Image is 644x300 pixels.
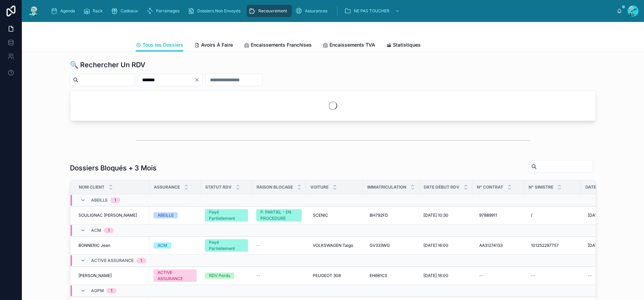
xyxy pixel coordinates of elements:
a: 101252297757 [528,240,577,251]
div: 1 [140,258,142,263]
span: Encaissements Franchises [251,41,312,48]
a: Rack [81,5,108,17]
a: 97889911 [476,210,520,221]
span: -- [256,273,260,278]
span: Date Début RDV [424,184,459,190]
a: ACTIVE ASSURANCE [153,269,197,282]
a: Cadeaux [109,5,143,17]
a: Avoirs À Faire [194,39,233,52]
span: [PERSON_NAME] [78,273,112,278]
a: SOULIGNAC [PERSON_NAME] [78,213,145,218]
a: Encaissements Franchises [244,39,312,52]
div: P. PARTIEL - EN PROCEDURE [260,209,298,221]
span: EH681CS [370,273,387,278]
a: Payé Partiellement [205,239,248,252]
a: [DATE] [585,210,628,221]
span: Nom Client [79,184,104,190]
span: N° Contrat [477,184,503,190]
a: Dossiers Non Envoyés [186,5,245,17]
span: N° Sinistre [529,184,553,190]
a: [DATE] [585,240,628,251]
span: Dossiers Non Envoyés [197,8,240,14]
div: scrollable content [45,3,617,19]
a: Encaissements TVA [323,39,375,52]
span: Assurance [154,184,180,190]
span: ABEILLE [91,197,108,203]
h1: 🔍 Rechercher Un RDV [70,60,145,70]
div: -- [531,273,535,278]
span: SOULIGNAC [PERSON_NAME] [78,213,137,218]
a: BH792FD [367,210,415,221]
span: Encaissements TVA [330,41,375,48]
a: VOLKSWAGEN Taigo [310,240,359,251]
div: 1 [111,288,112,293]
span: 101252297757 [531,243,559,248]
a: Recouvrement [247,5,292,17]
a: / [528,210,577,221]
span: [DATE] 10:30 [423,213,448,218]
a: [DATE] 10:30 [423,213,468,218]
span: [DATE] 16:00 [423,273,448,278]
a: Tous les Dossiers [136,39,183,52]
span: [DATE] [588,213,601,218]
a: P. PARTIEL - EN PROCEDURE [256,209,302,221]
a: BONNERIC Jean [78,243,145,248]
span: ACTIVE ASSURANCE [91,258,134,263]
div: ABEILLE [158,212,174,218]
div: -- [479,273,483,278]
span: SCENIC [313,213,328,218]
span: Immatriculation [367,184,406,190]
div: Payé Partiellement [209,209,244,221]
span: / [531,213,532,218]
a: Parrainages [144,5,184,17]
a: -- [528,270,577,281]
h1: Dossiers Bloqués + 3 Mois [70,163,157,173]
span: AA31274133 [479,243,503,248]
div: ACM [158,242,167,249]
div: 1 [114,197,116,203]
span: Tous les Dossiers [143,41,183,48]
span: BONNERIC Jean [78,243,110,248]
a: GV333WG [367,240,415,251]
a: -- [256,243,302,248]
span: Assurances [305,8,327,14]
a: [PERSON_NAME] [78,273,145,278]
span: AGPM [91,288,104,293]
span: Agenda [60,8,75,14]
span: BH792FD [370,213,388,218]
a: PEUGEOT 308 [310,270,359,281]
span: [DATE] 16:00 [423,243,448,248]
a: EH681CS [367,270,415,281]
a: [DATE] 16:00 [423,243,468,248]
a: RDV Perdu [205,273,248,279]
div: Payé Partiellement [209,239,244,252]
a: ABEILLE [153,212,197,218]
a: Assurances [293,5,332,17]
span: [DATE] [588,243,601,248]
span: Voiture [310,184,329,190]
a: SCENIC [310,210,359,221]
span: Date Sinistre [585,184,616,190]
a: ACM [153,242,197,249]
span: Parrainages [156,8,179,14]
span: PEUGEOT 308 [313,273,341,278]
div: RDV Perdu [209,273,230,279]
a: Agenda [49,5,80,17]
span: GV333WG [370,243,390,248]
span: 97889911 [479,213,497,218]
span: -- [256,243,260,248]
span: Statistiques [393,41,421,48]
a: [DATE] 16:00 [423,273,468,278]
div: ACTIVE ASSURANCE [158,269,193,282]
button: Clear [194,77,202,83]
span: ACM [91,228,101,233]
span: VOLKSWAGEN Taigo [313,243,353,248]
a: NE PAS TOUCHER [342,5,403,17]
div: -- [588,273,592,278]
span: Rack [93,8,103,14]
span: Cadeaux [121,8,138,14]
span: Raison Blocage [257,184,293,190]
a: -- [256,273,302,278]
img: App logo [27,5,40,16]
span: NE PAS TOUCHER [354,8,389,14]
